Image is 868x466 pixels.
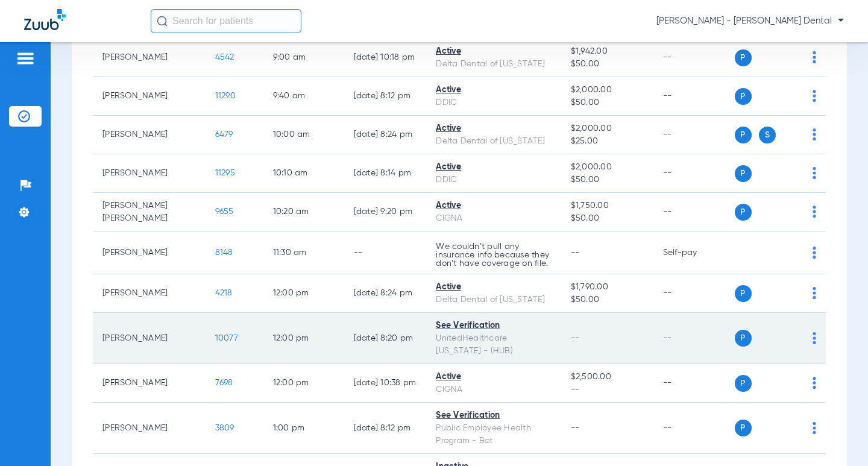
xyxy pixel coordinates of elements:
[263,313,344,364] td: 12:00 PM
[735,49,752,66] span: P
[344,39,427,77] td: [DATE] 10:18 PM
[263,39,344,77] td: 9:00 AM
[653,116,735,154] td: --
[215,53,234,61] span: 4542
[735,127,752,143] span: P
[215,424,234,432] span: 3809
[344,77,427,116] td: [DATE] 8:12 PM
[263,364,344,403] td: 12:00 PM
[653,274,735,313] td: --
[93,154,206,193] td: [PERSON_NAME]
[263,274,344,313] td: 12:00 PM
[436,242,551,268] p: We couldn’t pull any insurance info because they don’t have coverage on file.
[653,193,735,231] td: --
[93,313,206,364] td: [PERSON_NAME]
[653,39,735,77] td: --
[571,96,644,109] span: $50.00
[93,116,206,154] td: [PERSON_NAME]
[93,231,206,274] td: [PERSON_NAME]
[653,313,735,364] td: --
[16,51,35,66] img: hamburger-icon
[813,247,816,259] img: group-dot-blue.svg
[436,422,551,447] div: Public Employee Health Program - Bot
[263,77,344,116] td: 9:40 AM
[656,15,844,27] span: [PERSON_NAME] - [PERSON_NAME] Dental
[571,334,580,342] span: --
[571,45,644,58] span: $1,942.00
[735,165,752,182] span: P
[436,96,551,109] div: DDIC
[215,289,233,297] span: 4218
[653,403,735,454] td: --
[215,92,236,100] span: 11290
[93,193,206,231] td: [PERSON_NAME] [PERSON_NAME]
[759,127,776,143] span: S
[813,332,816,344] img: group-dot-blue.svg
[735,375,752,392] span: P
[653,364,735,403] td: --
[571,294,644,306] span: $50.00
[263,154,344,193] td: 10:10 AM
[436,58,551,71] div: Delta Dental of [US_STATE]
[571,383,644,396] span: --
[436,383,551,396] div: CIGNA
[151,9,301,33] input: Search for patients
[571,281,644,294] span: $1,790.00
[735,330,752,347] span: P
[813,287,816,299] img: group-dot-blue.svg
[436,45,551,58] div: Active
[653,77,735,116] td: --
[344,231,427,274] td: --
[735,204,752,221] span: P
[571,84,644,96] span: $2,000.00
[436,371,551,383] div: Active
[571,248,580,257] span: --
[436,212,551,225] div: CIGNA
[813,377,816,389] img: group-dot-blue.svg
[571,371,644,383] span: $2,500.00
[571,161,644,174] span: $2,000.00
[263,193,344,231] td: 10:20 AM
[263,231,344,274] td: 11:30 AM
[263,403,344,454] td: 1:00 PM
[157,16,168,27] img: Search Icon
[735,88,752,105] span: P
[436,174,551,186] div: DDIC
[93,403,206,454] td: [PERSON_NAME]
[813,90,816,102] img: group-dot-blue.svg
[215,334,238,342] span: 10077
[813,51,816,63] img: group-dot-blue.svg
[735,285,752,302] span: P
[571,122,644,135] span: $2,000.00
[571,212,644,225] span: $50.00
[436,320,551,332] div: See Verification
[263,116,344,154] td: 10:00 AM
[653,154,735,193] td: --
[93,39,206,77] td: [PERSON_NAME]
[344,274,427,313] td: [DATE] 8:24 PM
[215,130,233,139] span: 6479
[436,84,551,96] div: Active
[571,424,580,432] span: --
[653,231,735,274] td: Self-pay
[344,403,427,454] td: [DATE] 8:12 PM
[436,294,551,306] div: Delta Dental of [US_STATE]
[571,174,644,186] span: $50.00
[344,116,427,154] td: [DATE] 8:24 PM
[344,364,427,403] td: [DATE] 10:38 PM
[24,9,66,30] img: Zuub Logo
[813,167,816,179] img: group-dot-blue.svg
[571,135,644,148] span: $25.00
[436,161,551,174] div: Active
[808,408,868,466] iframe: Chat Widget
[436,409,551,422] div: See Verification
[93,274,206,313] td: [PERSON_NAME]
[93,77,206,116] td: [PERSON_NAME]
[436,281,551,294] div: Active
[215,169,235,177] span: 11295
[436,122,551,135] div: Active
[436,200,551,212] div: Active
[344,313,427,364] td: [DATE] 8:20 PM
[93,364,206,403] td: [PERSON_NAME]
